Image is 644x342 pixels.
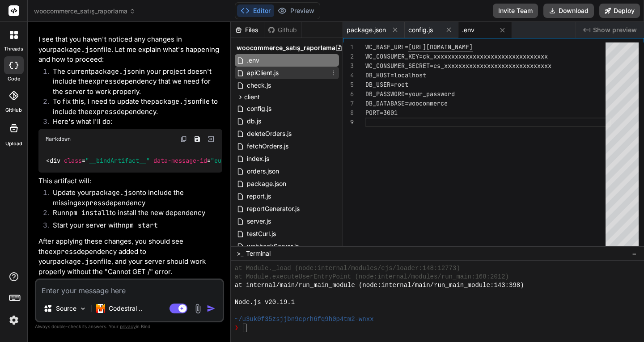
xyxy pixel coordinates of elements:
span: Markdown [46,135,71,143]
span: woocommerce_satış_raporlama [34,7,136,16]
p: The current in your project doesn't include the dependency that we need for the server to work pr... [53,67,222,97]
label: GitHub [5,106,22,114]
img: attachment [193,304,203,314]
label: code [8,75,20,83]
button: Invite Team [493,4,538,18]
code: express [89,107,117,116]
span: Show preview [593,25,637,34]
span: apiClient.js [246,68,280,78]
div: 1 [343,42,354,52]
button: Download [543,4,594,18]
code: package.json [91,67,139,76]
div: 6 [343,89,354,99]
p: Here's what I'll do: [53,117,222,127]
span: class [64,156,82,165]
span: data-message-id [153,156,207,165]
span: xx [544,62,551,70]
span: check.js [246,80,272,91]
span: config.js [408,25,433,34]
li: Run to install the new dependency [46,208,222,220]
div: 5 [343,80,354,89]
span: at internal/main/run_main_module (node:internal/main/run_main_module:143:398) [235,281,524,290]
span: ❯ [235,324,239,332]
span: report.js [246,191,272,202]
button: − [630,246,639,261]
div: 8 [343,108,354,118]
code: express [89,77,117,86]
img: settings [6,312,21,328]
span: woocommerce_satış_raporlama [237,43,335,52]
p: This artifact will: [38,176,222,186]
span: at Module.executeUserEntryPoint (node:internal/modules/run_main:168:2012) [235,273,509,281]
span: WC_CONSUMER_KEY=ck_xxxxxxxxxxxxxxxxxxxxxxxxxxxxxxx [365,52,544,60]
button: Deploy [599,4,640,18]
div: 4 [343,71,354,80]
code: package.json [53,45,101,54]
div: 9 [343,118,354,127]
p: Codestral .. [109,304,142,313]
span: x [544,52,548,60]
code: package.json [151,97,199,106]
img: Open in Browser [207,135,215,143]
code: package.json [53,257,101,266]
span: config.js [246,103,272,114]
span: "eurghh0" [211,156,243,165]
span: webhookServer.js [246,241,300,252]
span: fetchOrders.js [246,141,289,152]
span: privacy [120,324,136,329]
span: PORT=3001 [365,109,398,117]
span: < = = > [46,156,246,165]
code: npm start [122,221,158,230]
span: DB_USER=root [365,80,408,89]
span: ~/u3uk0f35zsjjbn9cprh6fq9h0p4tm2-wnxx [235,315,374,324]
span: div [50,156,60,165]
span: DB_HOST=localhost [365,71,426,79]
span: "__bindArtifact__" [85,156,150,165]
label: threads [4,45,23,53]
span: DB_PASSWORD=your_password [365,90,455,98]
code: express [49,247,77,256]
span: db.js [246,116,262,127]
button: Preview [274,4,318,17]
code: express [77,198,106,207]
span: .env [462,25,475,34]
img: icon [207,304,216,313]
img: Codestral 25.01 [96,304,105,313]
p: Always double-check its answers. Your in Bind [35,322,224,331]
li: Start your server with [46,220,222,233]
div: 7 [343,99,354,108]
span: WC_BASE_URL= [365,43,408,51]
span: at Module._load (node:internal/modules/cjs/loader:148:12773) [235,264,460,273]
span: − [632,249,637,258]
div: 3 [343,61,354,71]
div: Github [264,25,301,34]
li: Update your to include the missing dependency [46,188,222,208]
button: Save file [191,133,203,145]
label: Upload [5,140,22,148]
p: After applying these changes, you should see the dependency added to your file, and your server s... [38,236,222,277]
span: >_ [237,249,243,258]
p: To fix this, I need to update the file to include the dependency. [53,97,222,117]
span: .env [246,55,260,66]
div: 2 [343,52,354,61]
span: client [244,93,260,101]
p: I see that you haven't noticed any changes in your file. Let me explain what's happening and how ... [38,34,222,65]
span: orders.json [246,166,280,177]
span: Terminal [246,249,271,258]
span: Node.js v20.19.1 [235,298,295,307]
code: npm install [65,208,110,217]
span: DB_DATABASE=woocommerce [365,99,448,107]
img: Pick Models [79,305,87,312]
span: deleteOrders.js [246,128,292,139]
img: copy [180,135,187,143]
span: WC_CONSUMER_SECRET=cs_xxxxxxxxxxxxxxxxxxxxxxxxxxxx [365,62,544,70]
span: reportGenerator.js [246,203,301,214]
span: server.js [246,216,272,227]
button: Editor [237,4,274,17]
div: Files [231,25,264,34]
span: package.json [347,25,386,34]
span: package.json [246,178,287,189]
span: [URL][DOMAIN_NAME] [408,43,473,51]
span: index.js [246,153,270,164]
code: package.json [92,188,140,197]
